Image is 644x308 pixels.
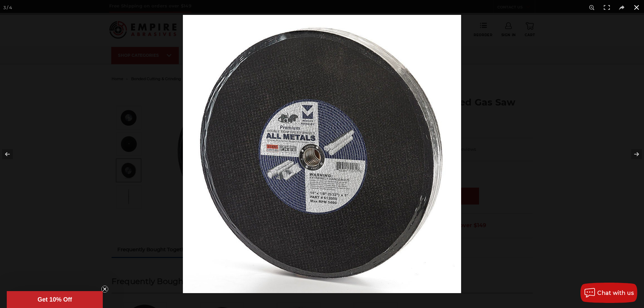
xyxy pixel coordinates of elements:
img: Mercer_14_Inch_Gas_Saw_Wheel_-_10_pack__13755.1570197246.jpg [183,15,461,293]
span: Get 10% Off [38,296,72,303]
button: Close teaser [101,286,108,292]
span: Chat with us [597,290,634,296]
div: Get 10% OffClose teaser [7,291,103,308]
button: Next (arrow right) [620,137,644,171]
button: Chat with us [580,283,637,303]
